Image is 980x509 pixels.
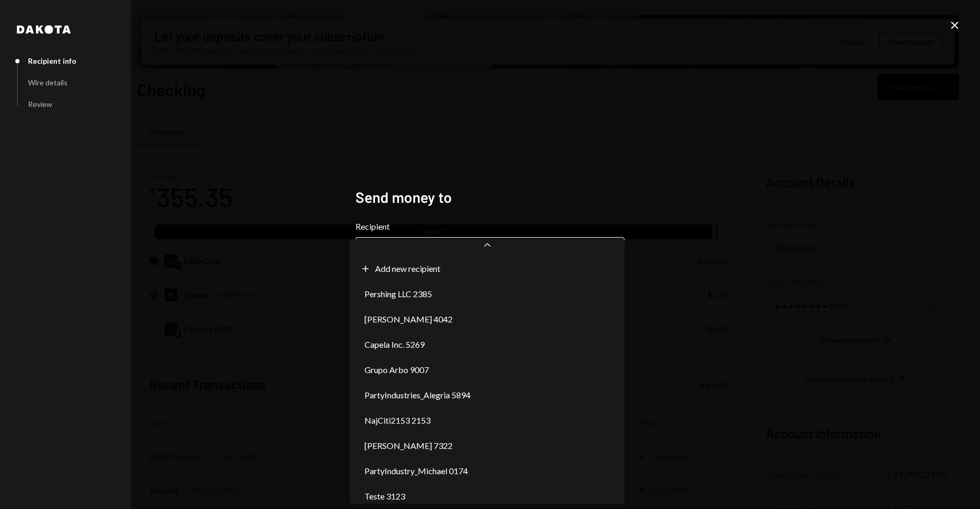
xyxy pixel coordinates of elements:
button: Recipient [356,237,624,267]
h2: Send money to [356,187,624,208]
span: Add new recipient [375,262,440,275]
span: Teste 3123 [364,490,405,503]
span: PartyIndustry_Michael 0174 [364,465,468,477]
label: Recipient [356,220,624,233]
span: [PERSON_NAME] 7322 [364,439,453,452]
span: [PERSON_NAME] 4042 [364,313,453,326]
div: Recipient info [28,56,76,65]
div: Wire details [28,78,68,87]
span: PartyIndustries_Alegria 5894 [364,389,470,402]
span: Capela Inc. 5269 [364,338,425,351]
span: Pershing LLC 2385 [364,288,432,300]
span: Grupo Arbo 9007 [364,364,429,376]
span: NajCiti2153 2153 [364,414,430,427]
div: Review [28,100,52,109]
